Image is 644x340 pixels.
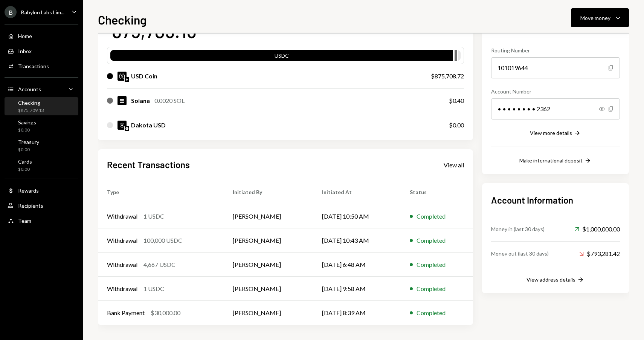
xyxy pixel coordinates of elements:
th: Status [401,180,473,204]
div: Transactions [18,63,49,69]
div: • • • • • • • • 2362 [491,98,620,119]
td: [PERSON_NAME] [224,253,313,277]
td: [PERSON_NAME] [224,204,313,228]
div: USDC [110,52,453,62]
div: $0.00 [449,121,464,130]
div: Make international deposit [519,157,583,164]
td: [DATE] 9:58 AM [313,277,401,301]
div: Recipients [18,202,43,209]
div: Withdrawal [107,284,137,293]
div: Completed [417,308,446,317]
div: Move money [580,14,610,22]
div: View more details [530,130,572,136]
img: ethereum-mainnet [125,77,129,82]
div: Home [18,33,32,39]
div: 1 USDC [143,284,164,293]
a: View all [444,161,464,169]
a: Treasury$0.00 [5,136,78,155]
div: Babylon Labs Lim... [21,9,64,15]
div: 1 USDC [143,212,164,221]
th: Type [98,180,224,204]
div: Account Number [491,87,620,95]
div: 0.0020 SOL [154,96,185,105]
td: [PERSON_NAME] [224,301,313,325]
div: View all [444,161,464,169]
img: USDC [118,72,127,81]
a: Team [5,214,78,227]
div: Money in (last 30 days) [491,225,545,233]
a: Savings$0.00 [5,117,78,135]
div: 4,667 USDC [143,260,175,269]
div: Checking [18,100,44,106]
td: [PERSON_NAME] [224,228,313,253]
td: [DATE] 10:50 AM [313,204,401,228]
a: Accounts [5,82,78,96]
div: $0.00 [18,166,32,173]
td: [DATE] 10:43 AM [313,228,401,253]
div: Treasury [18,139,39,145]
div: Savings [18,119,36,126]
div: Rewards [18,187,39,194]
div: Routing Number [491,46,620,54]
div: Solana [131,96,150,105]
div: Bank Payment [107,308,145,317]
div: Accounts [18,86,41,92]
h2: Recent Transactions [107,158,190,171]
a: Transactions [5,59,78,73]
div: $0.00 [18,127,36,133]
div: Withdrawal [107,236,137,245]
img: SOL [118,96,127,105]
div: $30,000.00 [151,308,180,317]
img: base-mainnet [125,126,129,131]
div: Completed [417,284,446,293]
a: Rewards [5,184,78,197]
a: Recipients [5,199,78,212]
div: Withdrawal [107,260,137,269]
div: USD Coin [131,72,157,81]
div: View address details [526,276,575,283]
button: Move money [571,8,629,27]
div: B [5,6,17,18]
div: $0.40 [449,96,464,105]
div: 101019644 [491,57,620,78]
div: Team [18,217,31,224]
div: $793,281.42 [579,249,620,258]
img: DKUSD [118,121,127,130]
h2: Account Information [491,194,620,206]
div: Withdrawal [107,212,137,221]
div: $875,709.13 [18,107,44,114]
h1: Checking [98,12,147,27]
div: Completed [417,212,446,221]
button: View address details [526,276,584,284]
td: [PERSON_NAME] [224,277,313,301]
div: Completed [417,236,446,245]
th: Initiated By [224,180,313,204]
a: Checking$875,709.13 [5,97,78,115]
div: 100,000 USDC [143,236,182,245]
div: Dakota USD [131,121,166,130]
a: Home [5,29,78,43]
button: View more details [530,129,581,138]
a: Cards$0.00 [5,156,78,174]
div: Completed [417,260,446,269]
td: [DATE] 8:39 AM [313,301,401,325]
div: $0.00 [18,147,39,153]
div: Inbox [18,48,32,54]
div: Cards [18,158,32,165]
td: [DATE] 6:48 AM [313,253,401,277]
th: Initiated At [313,180,401,204]
button: Make international deposit [519,157,592,165]
div: Money out (last 30 days) [491,250,549,257]
a: Inbox [5,44,78,58]
div: $875,708.72 [431,72,464,81]
div: $1,000,000.00 [575,225,620,234]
